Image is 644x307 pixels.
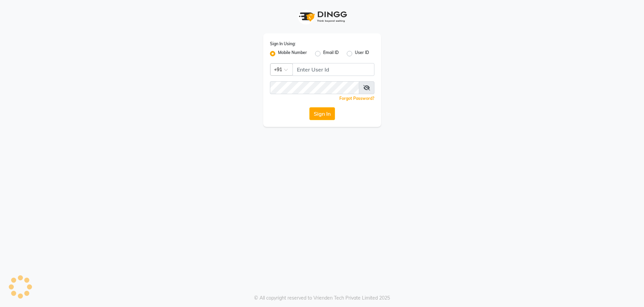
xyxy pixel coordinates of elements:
[323,50,339,58] label: Email ID
[339,96,374,101] a: Forgot Password?
[355,50,369,58] label: User ID
[278,50,307,58] label: Mobile Number
[270,41,296,47] label: Sign In Using:
[295,7,349,27] img: logo1.svg
[293,63,374,76] input: Username
[309,107,335,120] button: Sign In
[270,81,359,94] input: Username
